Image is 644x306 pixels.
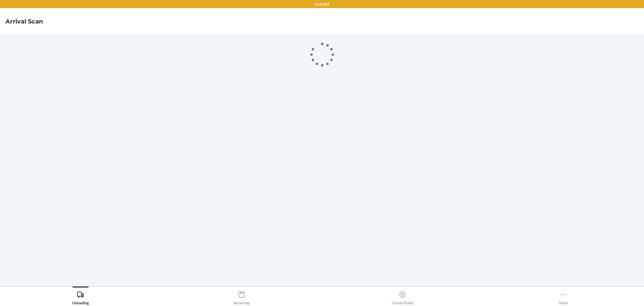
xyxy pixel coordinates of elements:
[72,288,89,305] div: Unloading
[233,288,250,305] div: Receiving
[161,287,322,305] button: Receiving
[5,17,43,26] h4: Arrival Scan
[392,288,414,305] div: Create Ticket
[322,287,483,305] button: Create Ticket
[483,287,644,305] button: More
[315,1,329,7] p: LAX1RS
[559,288,568,305] div: More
